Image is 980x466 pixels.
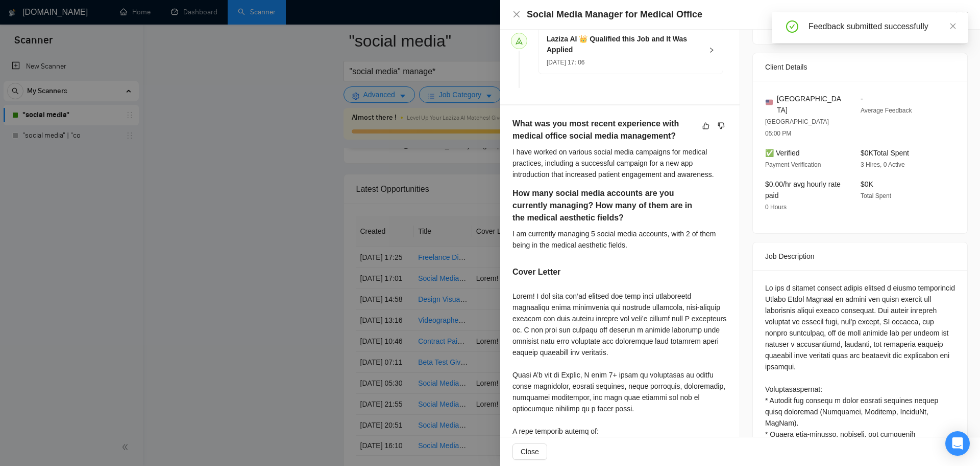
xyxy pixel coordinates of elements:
div: Open Intercom Messenger [945,431,970,456]
h5: What was you most recent experience with medical office social media management? [512,118,695,142]
span: Close [521,446,539,457]
span: $0.00/hr avg hourly rate paid [765,180,841,199]
a: Go to Upworkexport [916,11,968,19]
div: Client Details [765,53,955,81]
span: [DATE] 17: 06 [547,59,584,66]
div: I have worked on various social media campaigns for medical practices, including a successful cam... [512,146,727,180]
span: check-circle [786,20,798,33]
span: 3 Hires, 0 Active [861,161,905,168]
span: - [861,95,863,103]
span: [GEOGRAPHIC_DATA] [777,93,844,116]
button: dislike [715,120,727,132]
span: close [512,10,521,18]
span: like [702,122,709,130]
span: Payment Verification [765,161,821,168]
span: send [516,37,523,45]
h5: Cover Letter [512,266,560,278]
button: like [700,120,712,132]
span: $0K [861,180,873,188]
span: Average Feedback [861,107,912,114]
h5: How many social media accounts are you currently managing? How many of them are in the medical ae... [512,187,695,224]
span: 0 Hours [765,204,787,211]
button: Close [512,443,547,460]
span: $0K Total Spent [861,149,909,157]
span: [GEOGRAPHIC_DATA] 05:00 PM [765,118,829,137]
button: Close [512,10,521,19]
div: I am currently managing 5 social media accounts, with 2 of them being in the medical aesthetic fi... [512,228,727,251]
h4: Social Media Manager for Medical Office [527,8,702,21]
img: 🇺🇸 [766,99,773,106]
h5: Laziza AI 👑 Qualified this Job and It Was Applied [547,34,702,55]
div: Feedback submitted successfully [808,20,955,33]
span: close [949,23,957,30]
div: Job Description [765,242,955,270]
span: right [708,47,715,53]
span: ✅ Verified [765,149,800,157]
span: Total Spent [861,192,891,199]
span: dislike [718,122,725,130]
